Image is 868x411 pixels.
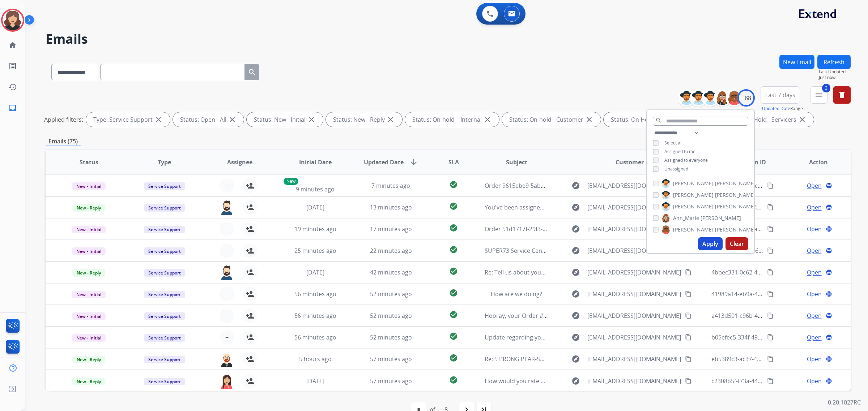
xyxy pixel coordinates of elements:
[449,354,458,362] mat-icon: check_circle
[814,91,823,99] mat-icon: menu
[326,112,402,127] div: Status: New - Reply
[72,291,106,298] span: New - Initial
[485,247,642,255] span: SUPER73 Service Center - [PERSON_NAME]'s ZX SE Repairs
[220,352,234,367] img: agent-avatar
[294,290,336,298] span: 56 minutes ago
[571,311,580,320] mat-icon: explore
[826,247,832,254] mat-icon: language
[225,333,229,342] span: +
[826,356,832,362] mat-icon: language
[826,378,832,384] mat-icon: language
[246,181,254,190] mat-icon: person_add
[228,115,237,124] mat-icon: close
[817,55,851,69] button: Refresh
[604,112,714,127] div: Status: On Hold - Pending Parts
[819,75,851,81] span: Just now
[807,246,822,255] span: Open
[306,268,324,276] span: [DATE]
[664,166,688,172] span: Unassigned
[664,157,708,163] span: Assigned to everyone
[685,378,692,384] mat-icon: content_copy
[220,308,234,323] button: +
[775,150,851,175] th: Action
[44,115,83,124] p: Applied filters:
[220,243,234,258] button: +
[8,104,17,112] mat-icon: inbox
[46,32,851,46] h2: Emails
[80,158,98,166] span: Status
[8,41,17,49] mat-icon: home
[810,86,827,104] button: 2
[370,333,412,341] span: 52 minutes ago
[807,181,822,190] span: Open
[485,225,609,233] span: Order 51d1717f-29f3-451f-ae07-3d922ce265fb
[72,247,106,255] span: New - Initial
[826,312,832,319] mat-icon: language
[587,290,681,298] span: [EMAIL_ADDRESS][DOMAIN_NAME]
[767,226,774,232] mat-icon: content_copy
[711,290,822,298] span: 41989a14-eb9a-4cb2-8561-9be78f5ce6b5
[698,237,723,250] button: Apply
[72,182,106,190] span: New - Initial
[587,355,681,363] span: [EMAIL_ADDRESS][DOMAIN_NAME]
[386,115,395,124] mat-icon: close
[370,225,412,233] span: 17 minutes ago
[767,378,774,384] mat-icon: content_copy
[154,115,163,124] mat-icon: close
[483,115,492,124] mat-icon: close
[306,377,324,385] span: [DATE]
[294,312,336,320] span: 56 minutes ago
[571,203,580,212] mat-icon: explore
[767,312,774,319] mat-icon: content_copy
[449,289,458,297] mat-icon: check_circle
[767,356,774,362] mat-icon: content_copy
[144,226,185,233] span: Service Support
[664,140,682,146] span: Select all
[571,333,580,342] mat-icon: explore
[717,112,814,127] div: Status: On Hold - Servicers
[246,311,254,320] mat-icon: person_add
[449,202,458,211] mat-icon: check_circle
[246,333,254,342] mat-icon: person_add
[370,312,412,320] span: 52 minutes ago
[306,203,324,211] span: [DATE]
[685,334,692,341] mat-icon: content_copy
[144,291,185,298] span: Service Support
[225,311,229,320] span: +
[294,333,336,341] span: 56 minutes ago
[761,86,800,104] button: Last 7 days
[673,191,714,199] span: [PERSON_NAME]
[370,247,412,255] span: 22 minutes ago
[767,204,774,211] mat-icon: content_copy
[767,334,774,341] mat-icon: content_copy
[449,376,458,384] mat-icon: check_circle
[506,158,527,166] span: Subject
[765,94,795,96] span: Last 7 days
[299,158,332,166] span: Initial Date
[485,268,616,276] span: Re: Tell us about your experience with SUPER73!
[571,290,580,298] mat-icon: explore
[826,226,832,232] mat-icon: language
[370,268,412,276] span: 42 minutes ago
[86,112,170,127] div: Type: Service Support
[587,311,681,320] span: [EMAIL_ADDRESS][DOMAIN_NAME]
[449,310,458,319] mat-icon: check_circle
[571,246,580,255] mat-icon: explore
[72,312,106,320] span: New - Initial
[828,398,861,407] p: 0.20.1027RC
[767,269,774,276] mat-icon: content_copy
[807,203,822,212] span: Open
[711,268,822,276] span: 4bbec331-0c62-4e54-a288-d1e136e8f22b
[246,246,254,255] mat-icon: person_add
[762,105,803,112] span: Range
[726,237,748,250] button: Clear
[685,356,692,362] mat-icon: content_copy
[220,178,234,193] button: +
[826,182,832,189] mat-icon: language
[587,377,681,385] span: [EMAIL_ADDRESS][DOMAIN_NAME]
[144,334,185,342] span: Service Support
[449,180,458,189] mat-icon: check_circle
[299,355,332,363] span: 5 hours ago
[587,225,681,233] span: [EMAIL_ADDRESS][DOMAIN_NAME]
[370,355,412,363] span: 57 minutes ago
